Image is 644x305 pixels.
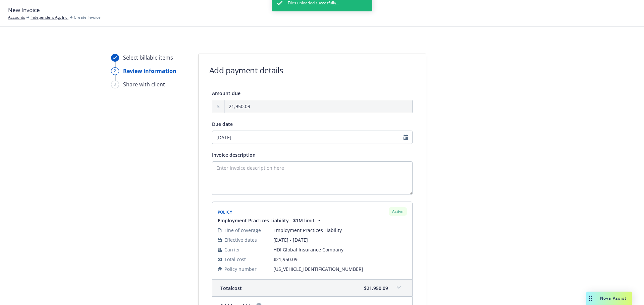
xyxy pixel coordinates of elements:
input: MM/DD/YYYY [212,131,413,144]
a: Independent Ag, Inc. [31,14,68,20]
span: New Invoice [8,6,40,14]
button: Nova Assist [586,292,632,305]
div: Drag to move [586,292,595,305]
span: Create Invoice [74,14,101,20]
span: Invoice description [212,152,256,158]
div: 3 [111,81,119,88]
a: Accounts [8,14,25,20]
div: Totalcost$21,950.09 [212,280,412,296]
div: Share with client [123,80,165,88]
textarea: Enter invoice description here [212,161,413,195]
span: Amount due [212,90,240,96]
span: Line of coverage [224,227,261,234]
span: $21,950.09 [364,285,388,292]
button: Employment Practices Liability - $1M limit [218,217,323,224]
span: Policy [218,209,232,215]
span: Employment Practices Liability - $1M limit [218,217,315,224]
div: Active [389,207,407,216]
span: Effective dates [224,236,257,243]
span: Carrier [224,246,240,253]
div: Review information [123,67,176,75]
span: Total cost [220,285,242,292]
h1: Add payment details [209,65,283,76]
div: Select billable items [123,54,173,62]
div: 2 [111,67,119,75]
input: 0.00 [225,100,412,113]
span: Due date [212,121,233,127]
span: Policy number [224,265,257,273]
span: Total cost [224,256,246,263]
span: Nova Assist [600,295,627,301]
